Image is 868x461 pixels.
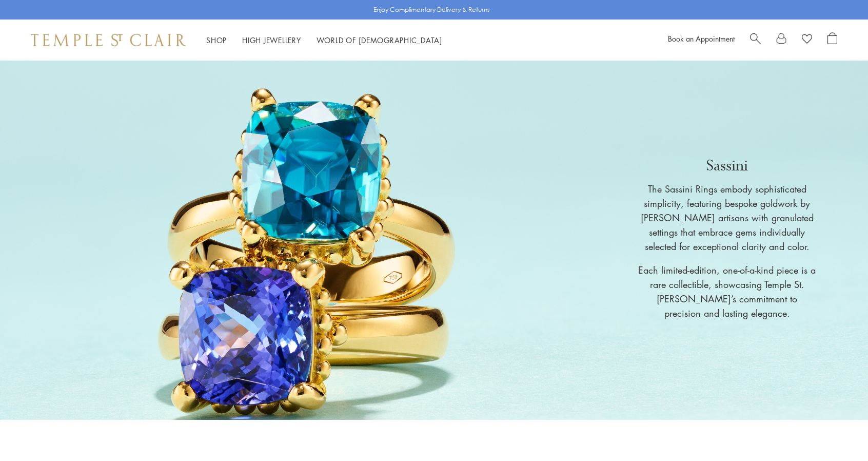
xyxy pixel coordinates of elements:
[206,34,442,47] nav: Main navigation
[637,155,817,177] p: Sassini
[637,182,817,254] p: The Sassini Rings embody sophisticated simplicity, featuring bespoke goldwork by [PERSON_NAME] ar...
[668,33,735,44] a: Book an Appointment
[827,32,837,48] a: Open Shopping Bag
[373,5,490,15] p: Enjoy Complimentary Delivery & Returns
[317,35,442,45] a: World of [DEMOGRAPHIC_DATA]World of [DEMOGRAPHIC_DATA]
[206,35,227,45] a: ShopShop
[750,32,761,48] a: Search
[802,32,812,48] a: View Wishlist
[637,263,817,320] p: Each limited-edition, one-of-a-kind piece is a rare collectible, showcasing Temple St. [PERSON_NA...
[242,35,301,45] a: High JewelleryHigh Jewellery
[31,34,186,46] img: Temple St. Clair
